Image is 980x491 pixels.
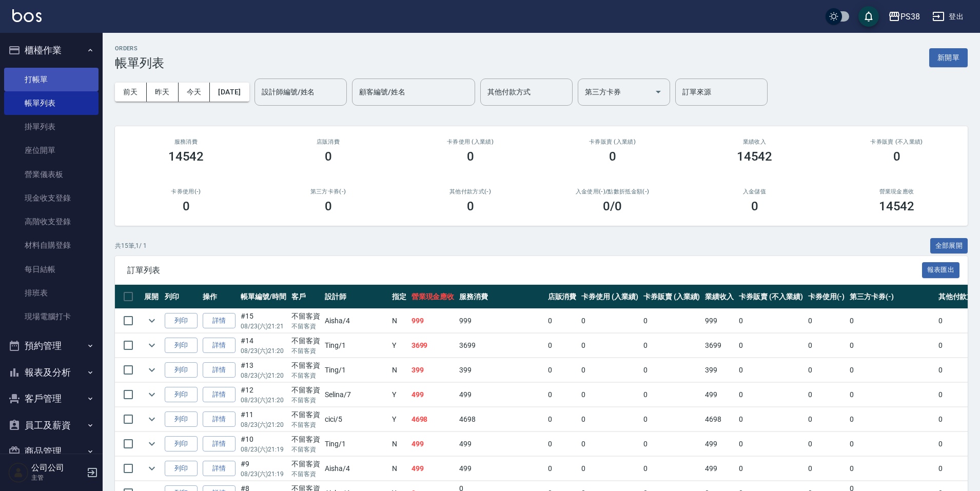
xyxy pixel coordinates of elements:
[322,285,389,309] th: 設計師
[203,461,236,477] a: 詳情
[641,358,703,382] td: 0
[696,139,813,145] h2: 業績收入
[238,407,289,431] td: #11
[115,56,164,70] h3: 帳單列表
[641,285,703,309] th: 卡券販賣 (入業績)
[409,333,457,358] td: 3699
[291,396,320,405] p: 不留客資
[545,383,579,407] td: 0
[736,333,805,358] td: 0
[210,83,249,102] button: [DATE]
[409,309,457,333] td: 999
[238,333,289,358] td: #14
[893,149,900,164] h3: 0
[389,383,409,407] td: Y
[838,188,955,195] h2: 營業現金應收
[579,457,641,481] td: 0
[144,387,160,402] button: expand row
[806,309,848,333] td: 0
[31,473,84,482] p: 主管
[238,285,289,309] th: 帳單編號/時間
[736,358,805,382] td: 0
[241,371,286,380] p: 08/23 (六) 21:20
[115,241,147,250] p: 共 15 筆, 1 / 1
[545,309,579,333] td: 0
[291,445,320,454] p: 不留客資
[115,83,147,102] button: 前天
[457,309,545,333] td: 999
[457,457,545,481] td: 499
[238,432,289,456] td: #10
[127,139,245,145] h3: 服務消費
[847,407,935,431] td: 0
[291,346,320,356] p: 不留客資
[554,188,671,195] h2: 入金使用(-) /點數折抵金額(-)
[545,407,579,431] td: 0
[238,457,289,481] td: #9
[203,411,236,427] a: 詳情
[411,139,529,145] h2: 卡券使用 (入業績)
[847,432,935,456] td: 0
[930,238,968,254] button: 全部展開
[179,83,210,102] button: 今天
[4,37,99,64] button: 櫃檯作業
[603,199,622,213] h3: 0 /0
[200,285,238,309] th: 操作
[322,457,389,481] td: Aisha /4
[291,371,320,380] p: 不留客資
[702,285,736,309] th: 業績收入
[736,285,805,309] th: 卡券販賣 (不入業績)
[165,411,198,427] button: 列印
[12,9,42,22] img: Logo
[457,407,545,431] td: 4698
[144,362,160,378] button: expand row
[291,336,320,346] div: 不留客資
[322,309,389,333] td: Aisha /4
[579,407,641,431] td: 0
[8,462,29,483] img: Person
[165,338,198,353] button: 列印
[884,6,924,27] button: PS38
[641,309,703,333] td: 0
[241,322,286,331] p: 08/23 (六) 21:21
[736,383,805,407] td: 0
[702,309,736,333] td: 999
[4,91,99,115] a: 帳單列表
[806,285,848,309] th: 卡券使用(-)
[241,469,286,479] p: 08/23 (六) 21:19
[142,285,162,309] th: 展開
[291,385,320,396] div: 不留客資
[127,265,922,276] span: 訂單列表
[806,358,848,382] td: 0
[702,457,736,481] td: 499
[165,362,198,378] button: 列印
[806,383,848,407] td: 0
[409,383,457,407] td: 499
[291,459,320,469] div: 不留客資
[203,387,236,403] a: 詳情
[322,383,389,407] td: Selina /7
[411,188,529,195] h2: 其他付款方式(-)
[457,285,545,309] th: 服務消費
[847,309,935,333] td: 0
[389,457,409,481] td: N
[241,420,286,429] p: 08/23 (六) 21:20
[457,383,545,407] td: 499
[409,457,457,481] td: 499
[4,233,99,257] a: 材料自購登錄
[467,199,474,213] h3: 0
[165,436,198,452] button: 列印
[751,199,758,213] h3: 0
[929,52,968,62] a: 新開單
[322,333,389,358] td: Ting /1
[554,139,671,145] h2: 卡券販賣 (入業績)
[579,383,641,407] td: 0
[127,188,245,195] h2: 卡券使用(-)
[467,149,474,164] h3: 0
[579,309,641,333] td: 0
[203,338,236,353] a: 詳情
[702,383,736,407] td: 499
[641,407,703,431] td: 0
[737,149,773,164] h3: 14542
[4,68,99,91] a: 打帳單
